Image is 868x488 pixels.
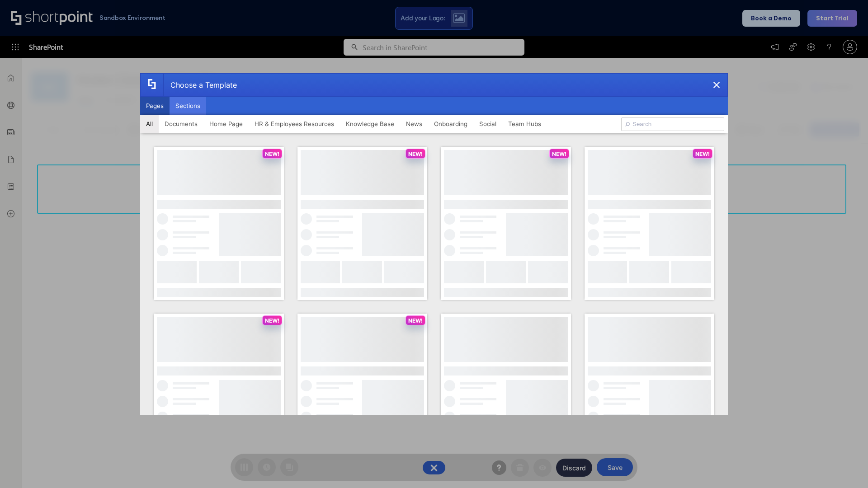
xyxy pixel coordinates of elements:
[163,74,237,96] div: Choose a Template
[621,117,724,131] input: Search
[159,115,203,133] button: Documents
[140,73,728,415] div: template selector
[400,115,428,133] button: News
[705,383,868,488] iframe: Chat Widget
[203,115,249,133] button: Home Page
[249,115,340,133] button: HR & Employees Resources
[552,150,566,157] p: NEW!
[340,115,400,133] button: Knowledge Base
[502,115,547,133] button: Team Hubs
[170,97,206,115] button: Sections
[140,97,170,115] button: Pages
[408,150,423,157] p: NEW!
[695,150,710,157] p: NEW!
[265,317,279,324] p: NEW!
[473,115,502,133] button: Social
[428,115,473,133] button: Onboarding
[140,115,159,133] button: All
[265,150,279,157] p: NEW!
[408,317,423,324] p: NEW!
